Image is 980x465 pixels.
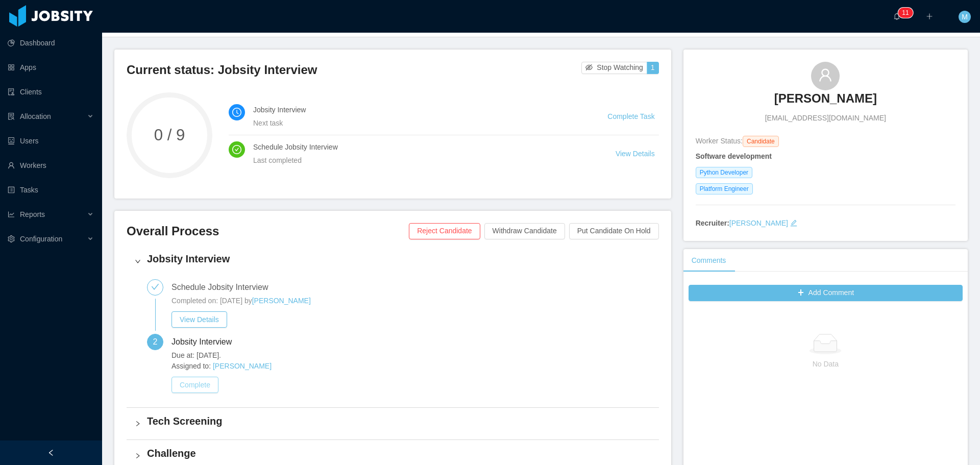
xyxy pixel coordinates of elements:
a: icon: pie-chartDashboard [8,33,94,53]
i: icon: line-chart [8,211,15,218]
div: Next task [253,117,583,129]
button: Reject Candidate [409,223,480,239]
button: Withdraw Candidate [484,223,565,239]
span: Assigned to: [171,361,393,372]
a: View Details [616,150,655,158]
a: Complete [171,381,218,389]
button: icon: plusAdd Comment [689,285,963,301]
span: Platform Engineer [696,183,753,194]
span: Python Developer [696,167,752,178]
span: Due at: [DATE]. [171,350,393,361]
h4: Challenge [147,446,651,460]
div: Last completed [253,155,591,166]
h3: Overall Process [127,223,409,239]
strong: Recruiter: [696,219,729,227]
i: icon: check [151,283,159,291]
a: icon: userWorkers [8,155,94,176]
a: icon: auditClients [8,82,94,102]
a: icon: robotUsers [8,131,94,151]
sup: 11 [898,8,913,18]
div: icon: rightJobsity Interview [127,246,659,277]
p: 1 [905,8,909,18]
a: View Details [171,315,227,324]
i: icon: check-circle [232,145,241,154]
h4: Schedule Jobsity Interview [253,141,591,153]
a: icon: profileTasks [8,180,94,200]
i: icon: solution [8,113,15,120]
p: 1 [902,8,905,18]
i: icon: bell [893,13,900,20]
a: [PERSON_NAME] [213,362,272,370]
i: icon: clock-circle [232,108,241,117]
strong: Software development [696,152,772,160]
span: 0 / 9 [127,127,212,143]
button: Put Candidate On Hold [569,223,659,239]
h3: Current status: Jobsity Interview [127,62,581,78]
button: View Details [171,311,227,328]
span: Allocation [20,112,51,120]
a: icon: appstoreApps [8,57,94,78]
span: M [962,11,968,23]
span: [EMAIL_ADDRESS][DOMAIN_NAME] [765,113,886,124]
span: Configuration [20,235,62,243]
h4: Tech Screening [147,414,651,428]
a: [PERSON_NAME] [252,297,311,305]
a: [PERSON_NAME] [729,219,788,227]
button: Complete [171,377,218,393]
a: [PERSON_NAME] [774,90,877,113]
i: icon: right [135,258,141,264]
h3: [PERSON_NAME] [774,90,877,107]
h4: Jobsity Interview [253,104,583,115]
button: 1 [647,62,659,74]
div: Jobsity Interview [171,334,240,350]
div: icon: rightTech Screening [127,408,659,439]
span: Worker Status: [696,137,743,145]
span: Candidate [743,136,779,147]
button: icon: eye-invisibleStop Watching [581,62,647,74]
i: icon: right [135,421,141,427]
span: Completed on: [DATE] by [171,297,252,305]
div: Schedule Jobsity Interview [171,279,276,296]
a: Complete Task [607,112,654,120]
p: No Data [697,358,954,370]
i: icon: edit [790,219,797,227]
div: Comments [683,249,734,272]
i: icon: setting [8,235,15,242]
span: Reports [20,210,45,218]
h4: Jobsity Interview [147,252,651,266]
i: icon: right [135,453,141,459]
span: 2 [153,337,158,346]
i: icon: plus [926,13,933,20]
i: icon: user [818,68,832,82]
